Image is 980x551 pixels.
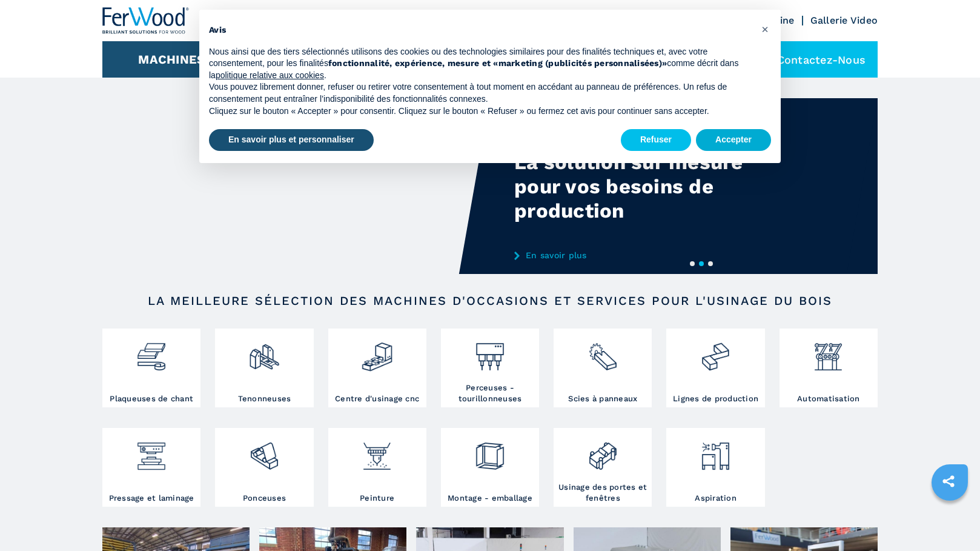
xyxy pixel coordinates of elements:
[666,428,764,507] a: Aspiration
[696,129,771,151] button: Accepter
[209,24,752,36] h2: Avis
[102,7,190,34] img: Ferwood
[209,129,374,151] button: En savoir plus et personnaliser
[102,428,200,507] a: Pressage et laminage
[557,482,649,504] h3: Usinage des portes et fenêtres
[141,293,839,308] h2: LA MEILLEURE SÉLECTION DES MACHINES D'OCCASIONS ET SERVICES POUR L'USINAGE DU BOIS
[361,332,393,373] img: centro_di_lavoro_cnc_2.png
[328,428,426,507] a: Peinture
[209,105,752,118] p: Cliquez sur le bouton « Accepter » pour consentir. Cliquez sur le bouton « Refuser » ou fermez ce...
[448,493,532,504] h3: Montage - emballage
[209,81,752,105] p: Vous pouvez librement donner, refuser ou retirer votre consentement à tout moment en accédant au ...
[761,22,769,36] span: ×
[755,19,775,39] button: Fermer cet avis
[215,428,313,507] a: Ponceuses
[444,382,536,404] h3: Perceuses - tourillonneuses
[514,250,752,260] a: En savoir plus
[328,329,426,407] a: Centre d'usinage cnc
[700,332,732,373] img: linee_di_produzione_2.png
[248,332,280,373] img: squadratrici_2.png
[102,329,200,407] a: Plaqueuses de chant
[929,496,971,542] iframe: Chat
[474,332,506,373] img: foratrici_inseritrici_2.png
[248,431,280,472] img: levigatrici_2.png
[695,493,737,504] h3: Aspiration
[810,15,878,26] a: Gallerie Video
[360,493,394,504] h3: Peinture
[933,466,964,496] a: sharethis
[335,393,419,404] h3: Centre d'usinage cnc
[699,261,704,266] button: 2
[797,393,860,404] h3: Automatisation
[587,431,619,472] img: lavorazione_porte_finestre_2.png
[812,332,844,373] img: automazione.png
[216,70,324,80] a: politique relative aux cookies
[135,332,167,373] img: bordatrici_1.png
[110,393,193,404] h3: Plaqueuses de chant
[215,329,313,407] a: Tenonneuses
[135,431,167,472] img: pressa-strettoia.png
[441,428,539,507] a: Montage - emballage
[361,431,393,472] img: verniciatura_1.png
[747,41,878,78] div: Contactez-nous
[690,261,695,266] button: 1
[621,129,691,151] button: Refuser
[328,58,667,68] strong: fonctionnalité, expérience, mesure et «marketing (publicités personnalisées)»
[554,428,652,507] a: Usinage des portes et fenêtres
[780,329,878,407] a: Automatisation
[209,46,752,82] p: Nous ainsi que des tiers sélectionnés utilisons des cookies ou des technologies similaires pour d...
[673,393,758,404] h3: Lignes de production
[708,261,713,266] button: 3
[700,431,732,472] img: aspirazione_1.png
[666,329,764,407] a: Lignes de production
[568,393,637,404] h3: Scies à panneaux
[102,98,490,274] video: Your browser does not support the video tag.
[109,493,194,504] h3: Pressage et laminage
[474,431,506,472] img: montaggio_imballaggio_2.png
[138,52,205,67] button: Machines
[238,393,291,404] h3: Tenonneuses
[554,329,652,407] a: Scies à panneaux
[243,493,286,504] h3: Ponceuses
[587,332,619,373] img: sezionatrici_2.png
[441,329,539,407] a: Perceuses - tourillonneuses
